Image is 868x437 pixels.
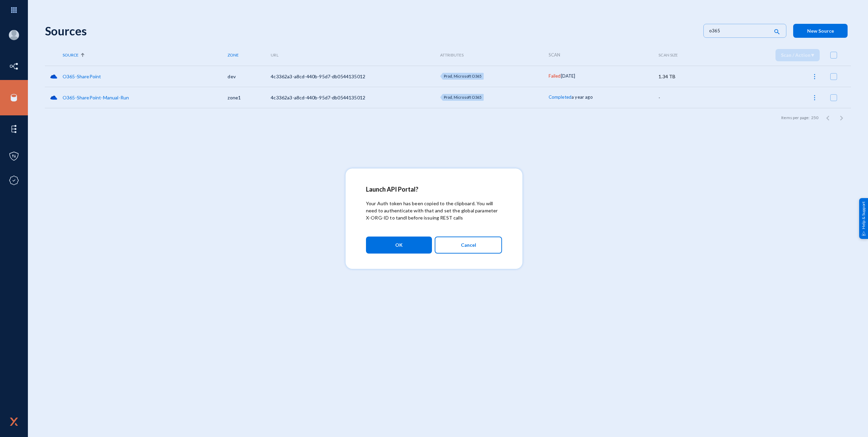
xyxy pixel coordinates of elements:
span: OK [395,239,403,251]
p: Your Auth token has been copied to the clipboard. You will need to authenticate with that and set... [366,200,502,221]
button: Cancel [435,237,502,254]
span: Cancel [461,239,476,251]
h2: Launch API Portal? [366,185,502,193]
button: OK [366,237,432,254]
